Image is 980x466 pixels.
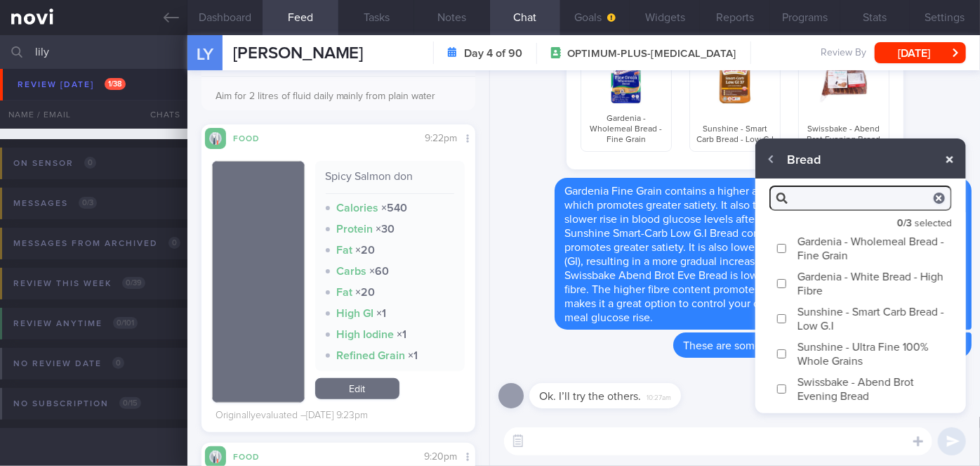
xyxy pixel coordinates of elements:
div: Sunshine - Smart Carb Bread - Low G.I [689,22,781,152]
span: 0 [84,157,96,169]
strong: × 20 [356,245,376,256]
span: Review By [821,47,866,60]
strong: × 60 [370,266,390,277]
div: No review date [10,354,128,373]
strong: Calories [337,202,379,214]
button: [DATE] [875,42,966,63]
span: 9:20pm [424,452,457,462]
span: These are some better types of bread to consider [683,340,924,351]
div: Food [226,131,282,143]
div: Food [226,450,282,462]
span: Aim for 2 litres of fluid daily mainly from plain water [216,91,436,101]
span: [PERSON_NAME] [8,103,96,115]
div: [EMAIL_ADDRESS][DOMAIN_NAME] [8,119,179,130]
label: Sunshine - Ultra Fine 100% Whole Grains [755,336,966,371]
input: Gardenia - White Bread - High Fibre [776,279,787,288]
div: selected [755,212,966,231]
div: Originally evaluated – [DATE] 9:23pm [216,410,369,422]
strong: × 30 [376,224,395,235]
span: [PERSON_NAME] [233,45,364,62]
span: 0 / 3 [79,197,97,209]
span: 0 [112,357,124,369]
strong: × 1 [409,350,418,361]
span: 0 / 15 [119,397,141,409]
strong: × 1 [377,308,387,319]
div: Spicy Salmon don [326,169,454,194]
span: 0 / 39 [122,277,145,289]
span: Swissbake Abend Brot Eve Bread is low in carbs, high in protein, and high in fibre. The higher fi... [564,270,949,323]
strong: Fat [337,287,353,298]
div: No subscription [10,394,145,413]
div: Messages [10,194,100,213]
div: Messages from Archived [10,234,184,253]
input: Gardenia - Wholemeal Bread - Fine Grain [776,244,787,253]
strong: × 20 [356,287,376,298]
a: Edit [315,378,399,399]
strong: Refined Grain [337,350,406,361]
input: Sunshine - Ultra Fine 100% Whole Grains [776,349,787,358]
label: Swissbake - Abend Brot Evening Bread [755,371,966,406]
div: Gardenia - Wholemeal Bread - Fine Grain [581,22,672,152]
strong: × 1 [397,329,407,340]
strong: 0 / 3 [897,219,915,228]
strong: Day 4 of 90 [464,46,522,60]
strong: × 540 [382,202,408,214]
div: LY [178,27,231,81]
span: Bread [787,153,821,169]
span: Ok. I’ll try the others. [539,391,641,402]
img: Spicy Salmon don [212,161,305,403]
div: Review this week [10,274,149,293]
span: OPTIMUM-PLUS-[MEDICAL_DATA] [567,47,736,61]
div: Swissbake - Abend Brot Evening Bread [798,22,889,152]
input: Sunshine - Smart Carb Bread - Low G.I [776,314,787,323]
strong: Protein [337,224,373,235]
div: On sensor [10,154,100,173]
strong: Fat [337,245,353,256]
label: Gardenia - White Bread - High Fibre [755,266,966,301]
span: 10:27am [647,389,671,403]
span: Gardenia Fine Grain contains a higher amount of fibre compared to white bread, which promotes gre... [564,186,955,225]
span: Sunshine Smart-Carb Low G.I Bread contains a high amount of fibre, which promotes greater satiety... [564,228,948,267]
label: Sunshine - Smart Carb Bread - Low G.I [755,301,966,336]
strong: Carbs [337,266,367,277]
span: 0 / 101 [113,317,138,329]
div: Review anytime [10,314,141,333]
strong: High GI [337,308,374,319]
span: 9:22pm [425,134,457,143]
input: Swissbake - Abend Brot Evening Bread [776,384,787,394]
strong: High Iodine [337,329,395,340]
label: Gardenia - Wholemeal Bread - Fine Grain [755,231,966,266]
span: 0 [168,237,180,249]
